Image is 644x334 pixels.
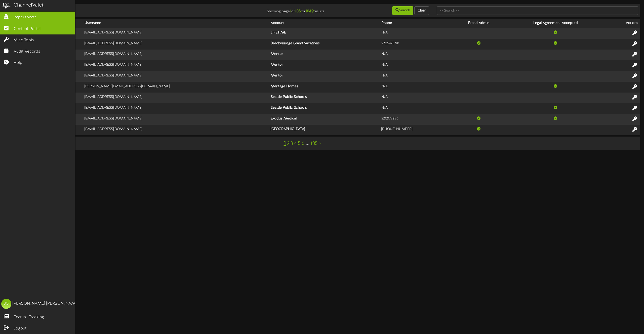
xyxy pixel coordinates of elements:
td: [EMAIL_ADDRESS][DOMAIN_NAME] [83,50,269,60]
a: ... [306,141,309,146]
td: N/A [379,50,452,60]
div: Showing page of for results [224,6,328,14]
td: [EMAIL_ADDRESS][DOMAIN_NAME] [83,39,269,50]
th: Seattle Public Schools [269,103,379,114]
th: Meritage Homes [269,82,379,93]
span: Feature Tracking [14,314,44,320]
td: 9705478781 [379,39,452,50]
th: Legal Agreement Accepted [505,19,606,28]
td: [EMAIL_ADDRESS][DOMAIN_NAME] [83,71,269,82]
th: Seattle Public Schools [269,93,379,103]
th: Exodus Medical [269,114,379,125]
a: 3 [291,141,293,146]
td: [PHONE_NUMBER] [379,125,452,135]
td: N/A [379,28,452,39]
td: N/A [379,60,452,71]
th: [GEOGRAPHIC_DATA] [269,125,379,135]
a: 4 [294,141,297,146]
th: Actions [606,19,640,28]
strong: 1 [290,9,291,14]
th: Phone [379,19,452,28]
span: Content Portal [14,26,41,32]
a: 6 [302,141,305,146]
th: Mentor [269,71,379,82]
a: 185 [310,141,318,146]
th: LIFETIME [269,28,379,39]
a: 5 [298,141,301,146]
th: Account [269,19,379,28]
td: N/A [379,82,452,93]
strong: 1849 [305,9,314,14]
a: 1 [284,140,286,147]
td: 3212173986 [379,114,452,125]
th: Username [83,19,269,28]
span: Impersonate [14,15,37,20]
strong: 185 [295,9,301,14]
td: [EMAIL_ADDRESS][DOMAIN_NAME] [83,93,269,103]
th: Brand Admin [452,19,505,28]
td: N/A [379,93,452,103]
th: Breckenridge Grand Vacations [269,39,379,50]
td: [EMAIL_ADDRESS][DOMAIN_NAME] [83,103,269,114]
td: N/A [379,103,452,114]
span: Logout [14,326,26,331]
td: [EMAIL_ADDRESS][DOMAIN_NAME] [83,60,269,71]
a: > [319,141,321,146]
td: [EMAIL_ADDRESS][DOMAIN_NAME] [83,125,269,135]
button: Clear [414,6,429,15]
span: Misc Tools [14,37,34,43]
button: Search [392,6,413,15]
div: ChannelValet [14,2,44,9]
a: 2 [287,141,290,146]
input: -- Search -- [437,6,638,15]
span: Audit Records [14,49,40,55]
td: [PERSON_NAME][EMAIL_ADDRESS][DOMAIN_NAME] [83,82,269,93]
th: Mentor [269,60,379,71]
td: N/A [379,71,452,82]
td: [EMAIL_ADDRESS][DOMAIN_NAME] [83,28,269,39]
span: Help [14,60,22,66]
th: Mentor [269,50,379,60]
div: [PERSON_NAME] [PERSON_NAME] [13,301,79,307]
td: [EMAIL_ADDRESS][DOMAIN_NAME] [83,114,269,125]
div: JS [1,299,11,309]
